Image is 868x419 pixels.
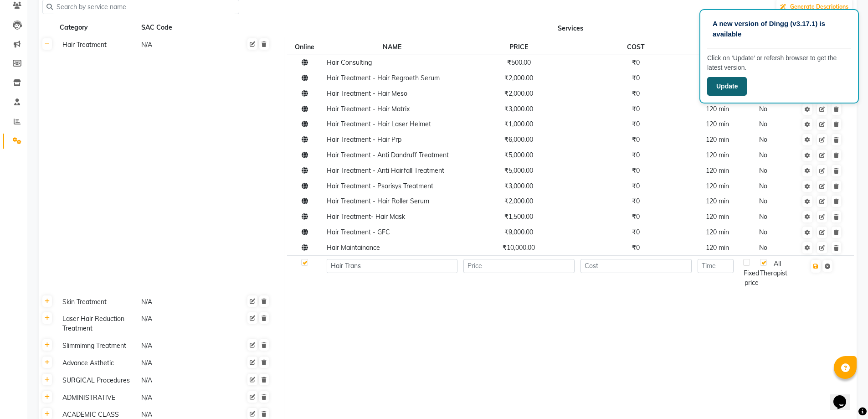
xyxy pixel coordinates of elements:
div: N/A [140,357,218,369]
div: Advance Asthetic [59,357,137,369]
span: No [759,182,767,190]
input: Price [463,259,575,273]
th: Services [284,19,857,36]
span: ₹0 [632,197,640,205]
span: ₹500.00 [507,58,531,67]
span: Hair Treatment - Hair Meso [327,89,407,98]
span: ₹0 [632,228,640,236]
span: 120 min [706,151,729,159]
span: 120 min [706,105,729,113]
span: No [759,243,767,252]
span: No [759,135,767,144]
input: Cost [580,259,692,273]
p: Click on ‘Update’ or refersh browser to get the latest version. [707,53,851,72]
div: Laser Hair Reduction Treatment [59,313,137,334]
span: Hair Treatment - Hair Regroeth Serum [327,74,440,82]
span: No [759,105,767,113]
div: Category [59,22,137,33]
span: 120 min [706,135,729,144]
span: Generate Descriptions [790,3,848,10]
th: COST [577,39,694,55]
span: ₹0 [632,182,640,190]
span: ₹9,000.00 [504,228,533,236]
span: Hair Treatment - Psorisys Treatment [327,182,433,190]
div: All Therapist [760,259,787,288]
span: Hair Treatment - Hair Roller Serum [327,197,429,205]
iframe: chat widget [830,383,859,410]
div: N/A [140,392,218,403]
span: Hair Treatment - Hair Matrix [327,105,410,113]
span: ₹0 [632,166,640,175]
span: ₹5,000.00 [504,151,533,159]
span: No [759,120,767,128]
th: Online [287,39,324,55]
div: N/A [140,296,218,308]
span: ₹1,000.00 [504,120,533,128]
span: ₹0 [632,212,640,221]
span: ₹0 [632,135,640,144]
span: No [759,212,767,221]
span: ₹1,500.00 [504,212,533,221]
span: 120 min [706,120,729,128]
span: ₹6,000.00 [504,135,533,144]
span: Hair Treatment - Hair Laser Helmet [327,120,431,128]
span: No [759,166,767,175]
th: TIME [694,39,740,55]
th: PRICE [460,39,577,55]
span: ₹0 [632,89,640,98]
div: N/A [140,340,218,352]
div: Skin Treatment [59,296,137,308]
div: Slimmimng Treatment [59,340,137,352]
input: Service [327,259,457,273]
span: 120 min [706,243,729,252]
span: ₹2,000.00 [504,197,533,205]
div: Fixed price [743,259,760,288]
span: ₹5,000.00 [504,166,533,175]
div: ADMINISTRATIVE [59,392,137,403]
span: Hair Maintainance [327,243,380,252]
div: N/A [140,39,218,51]
span: 120 min [706,166,729,175]
span: ₹0 [632,151,640,159]
span: Hair Treatment - Anti Hairfall Treatment [327,166,444,175]
input: Time [698,259,734,273]
span: ₹0 [632,120,640,128]
span: No [759,197,767,205]
div: Hair Treatment [59,39,137,51]
span: 120 min [706,182,729,190]
div: N/A [140,313,218,334]
th: NAME [324,39,460,55]
span: Hair Treatment- Hair Mask [327,212,405,221]
div: SURGICAL Procedures [59,375,137,386]
span: ₹0 [632,74,640,82]
span: Hair Treatment - Anti Dandruff Treatment [327,151,449,159]
span: ₹3,000.00 [504,182,533,190]
span: ₹2,000.00 [504,74,533,82]
div: N/A [140,375,218,386]
span: 120 min [706,212,729,221]
span: ₹0 [632,58,640,67]
p: A new version of Dingg (v3.17.1) is available [713,19,846,39]
span: ₹0 [632,105,640,113]
span: ₹10,000.00 [503,243,535,252]
span: Hair Consulting [327,58,372,67]
span: ₹0 [632,243,640,252]
span: Hair Treatment - Hair Prp [327,135,401,144]
span: No [759,151,767,159]
span: ₹3,000.00 [504,105,533,113]
span: No [759,228,767,236]
div: SAC Code [140,22,218,33]
span: ₹2,000.00 [504,89,533,98]
span: Hair Treatment - GFC [327,228,390,236]
span: 120 min [706,197,729,205]
button: Update [707,77,747,96]
span: 120 min [706,228,729,236]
